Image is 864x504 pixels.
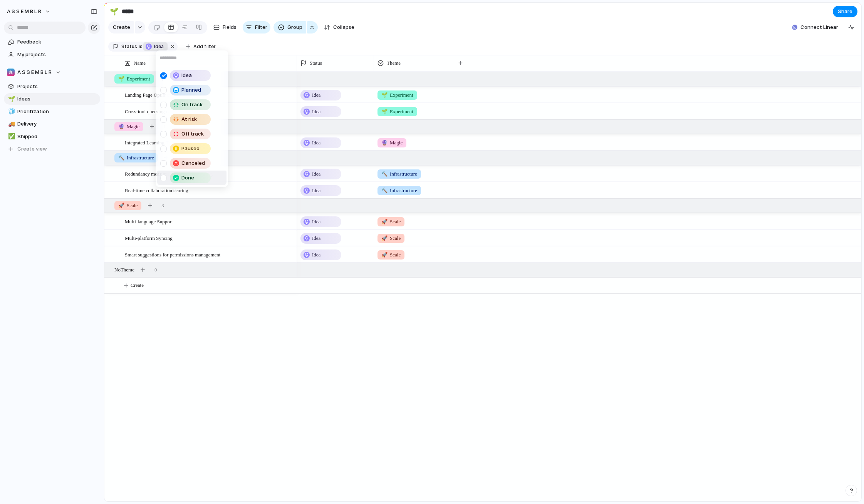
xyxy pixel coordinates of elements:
span: Off track [181,130,204,138]
span: At risk [181,116,197,123]
span: Idea [181,72,192,79]
span: On track [181,101,203,109]
span: Canceled [181,159,205,167]
span: Done [181,174,194,182]
span: Planned [181,86,201,94]
span: Paused [181,145,200,152]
